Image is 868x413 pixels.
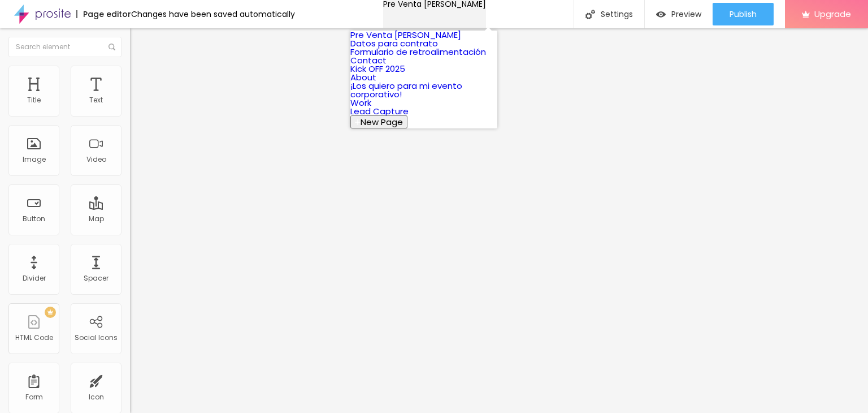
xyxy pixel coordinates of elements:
[131,10,295,18] div: Changes have been saved automatically
[730,10,757,19] span: Publish
[350,37,438,49] a: Datos para contrato
[645,3,713,25] button: Preview
[350,71,376,83] a: About
[350,97,371,109] a: Work
[350,105,409,117] a: Lead Capture
[350,80,462,100] a: ¡Los quiero para mi evento corporativo!
[23,215,45,223] div: Button
[23,274,46,282] div: Divider
[89,215,104,223] div: Map
[89,96,103,104] div: Text
[350,46,486,58] a: Formulario de retroalimentación
[361,116,403,128] span: New Page
[27,96,41,104] div: Title
[350,29,461,41] a: Pre Venta [PERSON_NAME]
[84,274,108,282] div: Spacer
[75,334,118,342] div: Social Icons
[23,156,46,164] div: Image
[130,28,868,413] iframe: Editor
[15,334,53,342] div: HTML Code
[89,393,104,401] div: Icon
[656,10,666,19] img: view-1.svg
[350,63,405,75] a: Kick OFF 2025
[350,115,407,128] button: New Page
[350,54,387,66] a: Contact
[25,393,43,401] div: Form
[814,9,851,19] span: Upgrade
[76,10,131,18] div: Page editor
[8,37,121,57] input: Search element
[108,44,115,50] img: Icone
[86,156,106,164] div: Video
[713,3,774,25] button: Publish
[585,10,595,19] img: Icone
[671,10,701,19] span: Preview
